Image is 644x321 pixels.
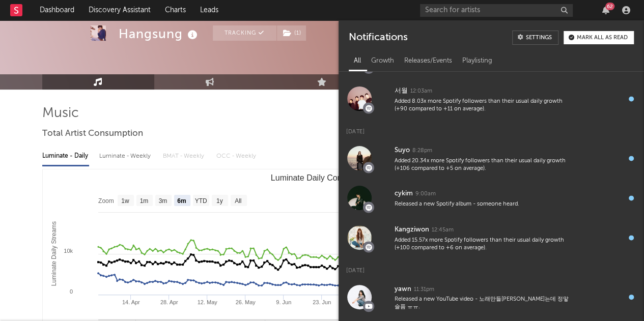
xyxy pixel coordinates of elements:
div: 11:31pm [414,286,434,294]
div: Released a new Spotify album - someone heard. [395,200,574,208]
button: 62 [602,6,609,14]
text: Zoom [98,197,114,205]
text: 0 [69,288,72,295]
a: 서월12:03amAdded 8.03x more Spotify followers than their usual daily growth (+90 compared to +11 on... [339,79,644,119]
div: Mark all as read [577,35,628,41]
button: Mark all as read [564,31,634,44]
text: 23. Jun [313,299,331,305]
div: Added 8.03x more Spotify followers than their usual daily growth (+90 compared to +11 on average). [395,97,574,113]
div: Luminate - Weekly [99,148,153,165]
text: 6m [177,197,186,205]
span: ( 1 ) [276,25,306,41]
div: Added 20.34x more Spotify followers than their usual daily growth (+106 compared to +5 on average). [395,157,574,172]
a: cykim9:00amReleased a new Spotify album - someone heard. [339,178,644,218]
text: YTD [194,197,207,205]
text: 1y [216,197,222,205]
div: [DATE] [339,257,644,277]
text: 28. Apr [160,299,178,305]
div: Notifications [349,31,407,45]
text: 10k [64,248,73,254]
text: 9. Jun [276,299,291,305]
div: Settings [526,35,552,41]
div: 8:28pm [412,147,432,155]
div: Kangziwon [395,224,429,236]
text: Luminate Daily Streams [50,221,57,286]
div: 서월 [395,85,408,97]
a: Suyo8:28pmAdded 20.34x more Spotify followers than their usual daily growth (+106 compared to +5 ... [339,138,644,178]
div: Growth [366,52,399,70]
text: 3m [158,197,167,205]
div: All [349,52,366,70]
div: Luminate - Daily [42,148,89,165]
text: 14. Apr [122,299,139,305]
a: Kangziwon12:45amAdded 15.57x more Spotify followers than their usual daily growth (+100 compared ... [339,218,644,257]
text: 1m [139,197,148,205]
div: Released a new YouTube video - 노래만들[PERSON_NAME]는데 정맣슬픔 ㅠㅠ. [395,296,574,311]
text: 1w [121,197,129,205]
div: Releases/Events [399,52,457,70]
text: All [235,197,241,205]
input: Search for artists [420,4,573,17]
div: 12:45am [432,226,454,234]
a: yawn11:31pmReleased a new YouTube video - 노래만들[PERSON_NAME]는데 정맣슬픔 ㅠㅠ. [339,277,644,317]
button: Tracking [213,25,276,41]
div: 62 [605,3,614,10]
div: [DATE] [339,119,644,138]
div: Added 15.57x more Spotify followers than their usual daily growth (+100 compared to +6 on average). [395,236,574,252]
div: 9:00am [415,190,436,198]
div: 12:03am [410,87,432,95]
div: yawn [395,283,411,296]
div: cykim [395,188,413,200]
a: Settings [512,31,558,45]
div: Hangsung [119,25,200,42]
text: 26. May [235,299,256,305]
div: Playlisting [457,52,497,70]
text: 12. May [197,299,217,305]
div: Suyo [395,144,410,157]
button: (1) [277,25,306,41]
span: Total Artist Consumption [42,128,143,140]
text: Luminate Daily Consumption [270,173,375,182]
